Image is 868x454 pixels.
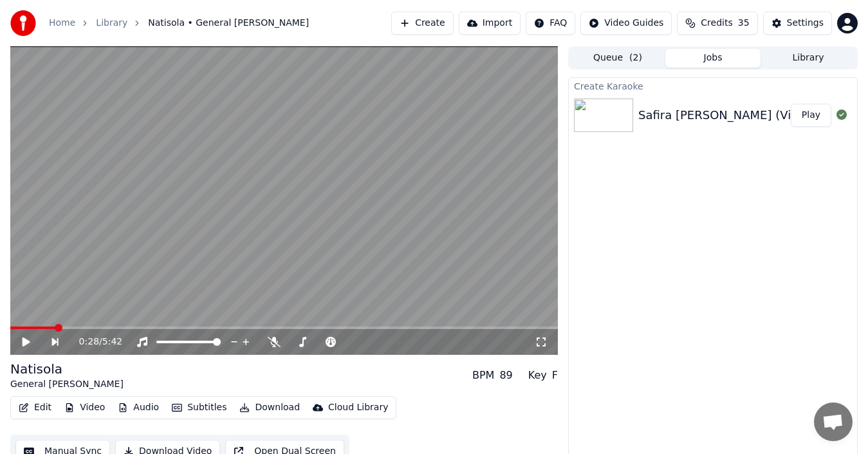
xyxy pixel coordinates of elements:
[526,12,575,35] button: FAQ
[814,402,853,441] div: Open chat
[148,17,309,30] span: Natisola • General [PERSON_NAME]
[665,49,761,68] button: Jobs
[738,17,750,30] span: 35
[391,12,454,35] button: Create
[79,336,110,348] div: /
[569,78,857,93] div: Create Karaoke
[677,12,757,35] button: Credits35
[701,17,732,30] span: Credits
[763,12,832,35] button: Settings
[528,368,547,383] div: Key
[59,399,110,417] button: Video
[49,17,75,30] a: Home
[459,12,521,35] button: Import
[10,10,36,36] img: youka
[328,401,388,414] div: Cloud Library
[472,368,494,383] div: BPM
[234,399,305,417] button: Download
[167,399,232,417] button: Subtitles
[113,399,164,417] button: Audio
[552,368,558,383] div: F
[629,52,642,64] span: ( 2 )
[791,104,831,127] button: Play
[570,49,665,68] button: Queue
[761,49,856,68] button: Library
[102,336,122,348] span: 5:42
[10,378,124,391] div: General [PERSON_NAME]
[49,17,309,30] nav: breadcrumb
[787,17,824,30] div: Settings
[14,399,57,417] button: Edit
[10,360,124,378] div: Natisola
[499,368,512,383] div: 89
[79,336,99,348] span: 0:28
[580,12,672,35] button: Video Guides
[96,17,127,30] a: Library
